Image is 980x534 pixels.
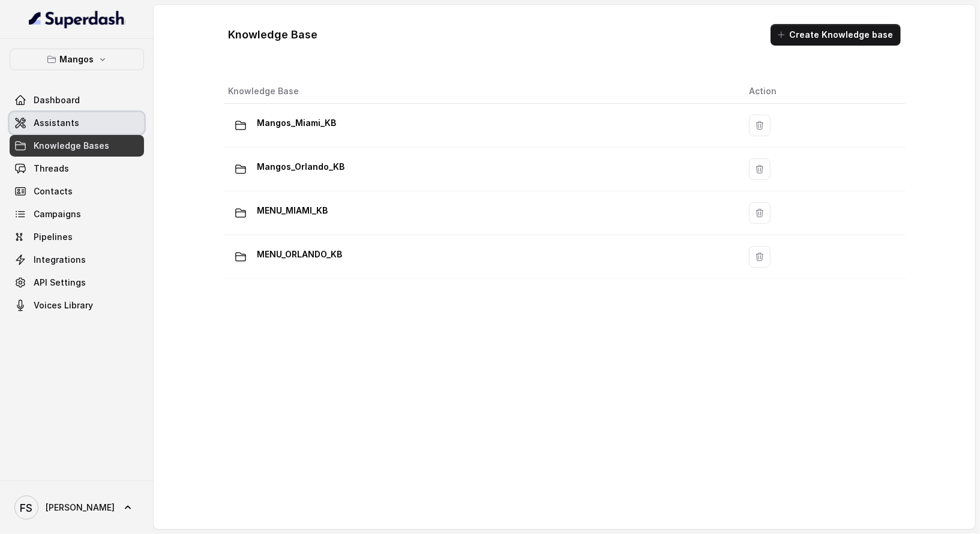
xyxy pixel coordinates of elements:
a: Threads [10,158,144,179]
span: Threads [34,163,69,175]
span: API Settings [34,277,86,289]
a: [PERSON_NAME] [10,491,144,524]
button: Create Knowledge base [771,24,901,46]
p: Mangos [60,52,94,67]
a: Voices Library [10,295,144,316]
p: Mangos_Orlando_KB [257,157,345,176]
span: Campaigns [34,208,81,220]
span: Integrations [34,254,86,266]
a: Knowledge Bases [10,135,144,157]
a: Contacts [10,181,144,202]
a: Campaigns [10,203,144,225]
span: Pipelines [34,231,73,243]
span: Dashboard [34,94,80,106]
span: Knowledge Bases [34,140,109,152]
a: Dashboard [10,89,144,111]
a: Assistants [10,112,144,134]
span: Voices Library [34,299,93,311]
button: Mangos [10,49,144,70]
a: API Settings [10,272,144,293]
a: Pipelines [10,226,144,248]
span: Contacts [34,185,73,197]
p: MENU_MIAMI_KB [257,201,328,220]
span: [PERSON_NAME] [46,502,115,514]
span: Assistants [34,117,79,129]
img: light.svg [29,10,125,29]
th: Action [739,79,905,104]
p: Mangos_Miami_KB [257,113,337,133]
th: Knowledge Base [224,79,740,104]
p: MENU_ORLANDO_KB [257,245,343,264]
h1: Knowledge Base [229,25,318,44]
text: FS [20,502,33,514]
a: Integrations [10,249,144,271]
